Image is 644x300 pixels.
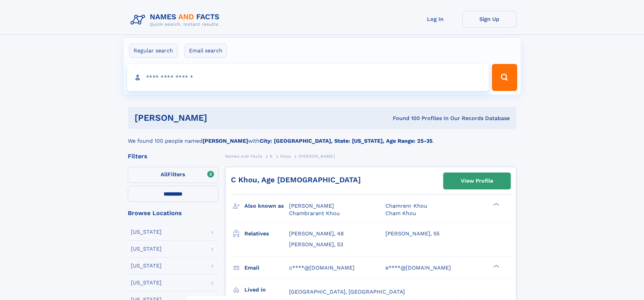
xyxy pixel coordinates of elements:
b: City: [GEOGRAPHIC_DATA], State: [US_STATE], Age Range: 25-35 [260,138,432,144]
input: search input [127,64,489,91]
h3: Email [244,262,289,274]
a: [PERSON_NAME], 53 [289,241,343,248]
span: [PERSON_NAME] [289,203,334,209]
div: [US_STATE] [131,280,162,285]
span: Khou [280,154,291,159]
span: [GEOGRAPHIC_DATA], [GEOGRAPHIC_DATA] [289,289,405,295]
h3: Lived in [244,284,289,296]
button: Search Button [492,64,517,91]
div: ❯ [492,202,500,207]
div: [US_STATE] [131,229,162,235]
span: Chambrarant Khou [289,210,340,216]
span: [PERSON_NAME] [299,154,335,159]
a: C Khou, Age [DEMOGRAPHIC_DATA] [231,176,361,184]
a: Sign Up [462,11,517,27]
div: [US_STATE] [131,263,162,269]
a: Names and Facts [225,152,262,160]
span: Chamrenr Khou [385,203,427,209]
a: Khou [280,152,291,160]
b: [PERSON_NAME] [202,138,248,144]
label: Email search [185,44,227,58]
div: Filters [128,153,218,159]
div: Found 100 Profiles In Our Records Database [300,115,510,122]
h3: Relatives [244,228,289,239]
a: [PERSON_NAME], 55 [385,230,439,237]
span: All [161,171,168,178]
span: Cham Khou [385,210,416,216]
span: K [270,154,273,159]
h3: Also known as [244,200,289,212]
div: We found 100 people named with . [128,129,517,145]
img: Logo Names and Facts [128,11,225,29]
label: Regular search [129,44,177,58]
a: Log In [408,11,462,27]
label: Filters [128,167,218,183]
div: [US_STATE] [131,246,162,252]
div: View Profile [461,173,493,189]
div: Browse Locations [128,210,218,216]
a: K [270,152,273,160]
a: [PERSON_NAME], 48 [289,230,344,237]
div: ❯ [492,264,500,268]
h1: [PERSON_NAME] [135,114,300,122]
a: View Profile [444,173,510,189]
